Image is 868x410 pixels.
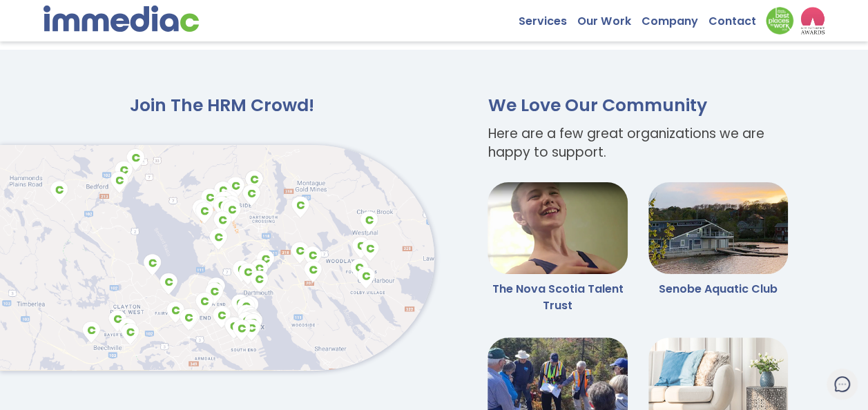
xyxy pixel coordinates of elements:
img: logo2_wea_nobg.webp [800,7,824,35]
img: Senobe Aquatic Club [648,182,789,274]
a: Our Work [577,7,641,28]
a: Contact [708,7,766,28]
h2: We Love Our Community [477,95,798,117]
img: immediac [44,6,199,32]
a: The Nova Scotia Talent Trust [492,281,624,313]
img: The Nova Scotia Talent Trust [488,182,628,274]
h4: Here are a few great organizations we are happy to support. [477,124,798,162]
a: Services [519,7,577,28]
a: Senobe Aquatic Club [659,281,778,297]
a: Company [641,7,708,28]
img: Down [766,7,793,35]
